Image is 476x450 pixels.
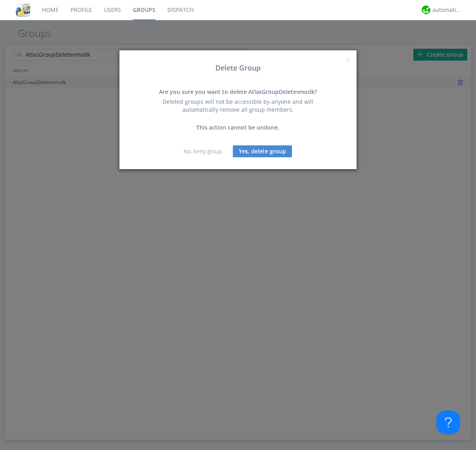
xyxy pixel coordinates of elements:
[153,124,323,132] div: This action cannot be undone.
[184,147,223,155] a: No, keep group.
[153,88,323,96] div: Are you sure you want to delete AtlasGroupDeletevmodk?
[346,54,351,65] span: ×
[125,64,351,72] h3: Delete Group
[16,3,30,17] img: cddb5a64eb264b2086981ab96f4c1ba7
[153,98,323,114] div: Deleted groups will not be accessible by anyone and will automatically remove all group members.
[233,145,292,157] button: Yes, delete group
[432,6,462,14] div: automation+atlas
[422,6,430,14] img: d2d01cd9b4174d08988066c6d424eccd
